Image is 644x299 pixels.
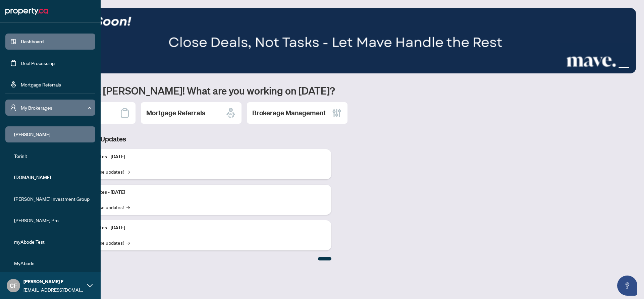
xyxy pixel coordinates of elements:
button: 3 [619,67,629,69]
span: [EMAIL_ADDRESS][DOMAIN_NAME] [23,286,84,293]
span: [PERSON_NAME] [14,131,91,138]
span: [PERSON_NAME] F [23,278,84,285]
a: Mortgage Referrals [21,81,61,87]
button: Open asap [617,276,637,296]
span: → [126,168,130,175]
span: MyAbode [14,259,91,267]
span: [PERSON_NAME] Investment Group [14,195,91,202]
h2: Brokerage Management [252,108,326,118]
span: Torinit [14,152,91,160]
p: Platform Updates - [DATE] [70,153,326,161]
span: CF [10,281,17,290]
img: Slide 2 [35,8,636,73]
a: Deal Processing [21,60,55,66]
p: Platform Updates - [DATE] [70,189,326,196]
h2: Mortgage Referrals [146,108,205,118]
span: → [126,239,130,246]
p: Platform Updates - [DATE] [70,224,326,232]
button: 2 [613,67,616,69]
span: [PERSON_NAME] Pro [14,217,91,224]
span: user-switch [10,104,17,111]
span: myAbode Test [14,238,91,245]
img: logo [5,6,48,17]
span: My Brokerages [21,104,91,111]
h3: Brokerage & Industry Updates [35,134,331,144]
button: 1 [608,67,610,69]
span: [DOMAIN_NAME] [14,174,91,181]
h1: Welcome back [PERSON_NAME]! What are you working on [DATE]? [35,84,636,97]
a: Dashboard [21,39,44,45]
span: → [126,203,130,211]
